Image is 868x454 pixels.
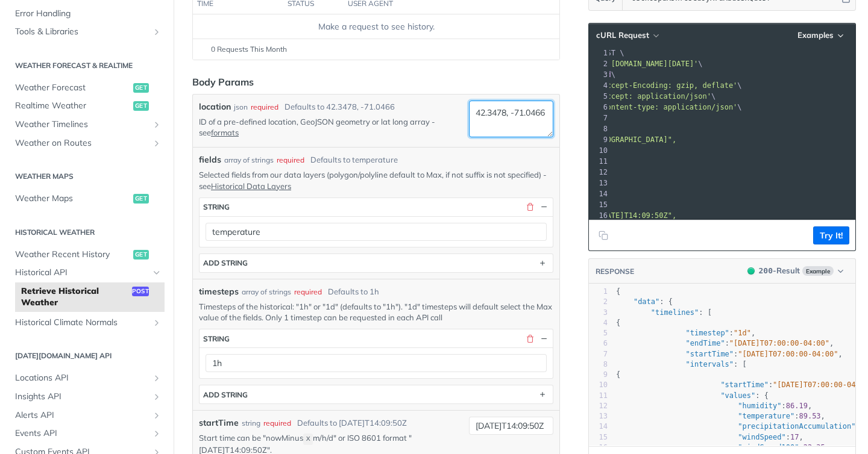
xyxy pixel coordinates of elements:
button: cURL Request [592,30,662,42]
button: Show subpages for Weather on Routes [152,138,162,148]
div: ADD string [203,258,248,267]
a: Realtime Weatherget [9,97,165,115]
span: 86.19 [786,402,808,410]
span: \ [537,60,703,68]
div: required [294,287,322,297]
a: Weather Recent Historyget [9,246,165,264]
span: : , [616,329,755,337]
span: "[DATE]T07:00:00-04:00" [738,350,838,358]
span: fields [199,154,221,166]
div: json [234,102,248,113]
div: 11 [589,391,608,401]
div: required [277,155,304,166]
span: Realtime Weather [15,100,130,112]
button: ADD string [200,254,553,272]
div: 8 [589,359,608,370]
div: required [263,418,291,429]
div: 3 [589,308,608,318]
span: Weather Forecast [15,82,130,94]
div: string [203,202,230,211]
span: 17 [790,433,799,441]
div: 13 [589,178,609,188]
div: 15 [589,432,608,443]
div: 16 [589,210,609,221]
span: : { [616,391,769,400]
button: Examples [793,30,849,42]
div: 7 [589,349,608,359]
button: Delete [524,202,535,213]
a: Tools & LibrariesShow subpages for Tools & Libraries [9,23,165,41]
div: 5 [589,91,609,102]
h2: Weather Maps [9,171,165,182]
div: string [242,418,260,429]
button: Show subpages for Events API [152,429,162,438]
span: : { [616,297,673,306]
div: 11 [589,156,609,167]
div: 12 [589,401,608,411]
span: "startTime" [720,381,768,389]
button: Hide subpages for Historical API [152,268,162,278]
div: array of strings [242,287,291,297]
span: "windSpeed" [738,433,785,441]
div: Make a request to see history. [198,20,555,33]
span: 200 [747,267,755,275]
button: Show subpages for Insights API [152,392,162,402]
span: \ [537,103,742,111]
a: formats [211,128,239,137]
p: Selected fields from our data layers (polygon/polyline default to Max, if not suffix is not speci... [199,169,553,191]
span: post [132,287,149,296]
button: Show subpages for Weather Timelines [152,120,162,129]
span: { [616,287,620,296]
span: 22.35 [804,443,825,452]
div: 9 [589,134,609,145]
span: Examples [797,30,834,40]
span: Insights API [15,391,149,403]
a: Error Handling [9,5,165,23]
span: Alerts API [15,409,149,421]
span: "temperature" [738,412,794,420]
span: : [ [616,360,747,368]
span: Retrieve Historical Weather [21,285,129,309]
button: Show subpages for Alerts API [152,411,162,420]
span: Tools & Libraries [15,26,149,38]
div: string [203,334,230,343]
div: 14 [589,421,608,432]
div: 10 [589,380,608,390]
div: array of strings [224,155,274,166]
button: string [200,329,553,347]
span: "timestep" [686,329,729,337]
button: string [200,198,553,216]
a: Alerts APIShow subpages for Alerts API [9,406,165,424]
a: Weather on RoutesShow subpages for Weather on Routes [9,134,165,152]
button: Copy to clipboard [595,226,612,244]
span: '[URL][DOMAIN_NAME][DATE]' [585,60,698,68]
span: 'Accept-Encoding: gzip, deflate' [598,81,737,90]
div: 12 [589,167,609,178]
span: timesteps [199,285,239,298]
button: Hide [538,202,549,213]
div: 4 [589,80,609,91]
span: \ [537,92,715,101]
span: Weather Timelines [15,119,149,131]
span: "endTime" [686,339,725,347]
div: 7 [589,113,609,123]
button: Show subpages for Locations API [152,373,162,383]
span: 0 Requests This Month [211,44,287,55]
div: 6 [589,102,609,113]
span: "1d" [734,329,751,337]
a: Retrieve Historical Weatherpost [15,282,165,312]
div: 10 [589,145,609,156]
textarea: 42.3478, -71.0466 [469,101,553,137]
button: Try It! [813,226,849,244]
span: "windSpeed100" [738,443,799,452]
span: : , [616,350,843,358]
div: ADD string [203,390,248,399]
span: get [133,83,149,93]
div: 3 [589,69,609,80]
button: Hide [538,333,549,344]
span: Weather Maps [15,193,130,205]
a: Weather Mapsget [9,190,165,208]
div: required [251,102,278,113]
span: 'accept: application/json' [598,92,711,101]
div: Defaults to 1h [328,286,379,298]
